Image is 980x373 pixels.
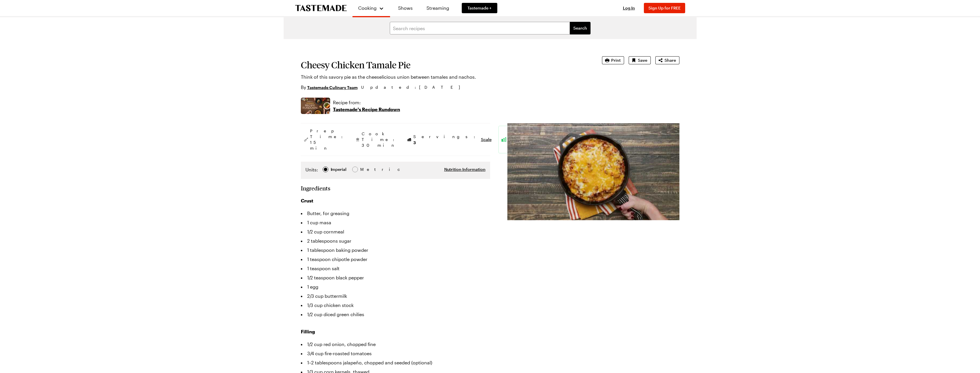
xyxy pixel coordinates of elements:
[301,255,490,264] li: 1 teaspoon chipotle powder
[570,22,591,34] button: filters
[307,84,358,90] a: Tastemade Culinary Team
[301,291,490,301] li: 2/3 cup buttermilk
[462,3,497,13] a: Tastemade +
[655,56,679,64] button: Share
[467,5,492,11] span: Tastemade +
[333,99,400,113] a: Recipe from:Tastemade's Recipe Rundown
[629,56,651,64] button: Save recipe
[358,2,384,14] button: Cooking
[301,264,490,273] li: 1 teaspoon salt
[602,56,624,64] button: Print
[301,349,490,358] li: 3/4 cup fire-roasted tomatoes
[301,358,490,367] li: 1–2 tablespoons jalapeño, chopped and seeded (optional)
[644,3,685,13] button: Sign Up for FREE
[611,57,621,63] span: Print
[301,60,586,70] h1: Cheesy Chicken Tamale Pie
[301,301,490,310] li: 1/3 cup chicken stock
[617,5,640,11] button: Log In
[331,166,347,173] span: Imperial
[301,84,358,91] p: By
[390,22,570,34] input: Search recipes
[665,57,676,63] span: Share
[358,5,377,11] span: Cooking
[333,106,400,113] p: Tastemade's Recipe Rundown
[301,236,490,246] li: 2 tablespoons sugar
[638,57,647,63] span: Save
[301,209,490,218] li: Butter, for greasing
[301,273,490,282] li: 1/2 teaspoon black pepper
[301,197,490,204] h3: Crust
[301,185,330,192] h2: Ingredients
[481,137,492,142] button: Scale
[295,5,347,11] a: To Tastemade Home Page
[361,84,466,90] span: Updated : [DATE]
[413,134,478,146] span: Servings:
[413,140,416,145] span: 3
[305,166,372,174] div: Imperial Metric
[305,166,318,173] label: Units:
[301,328,490,335] h3: Filling
[301,227,490,236] li: 1/2 cup cornmeal
[623,5,635,10] span: Log In
[573,25,587,31] span: Search
[333,99,400,106] p: Recipe from:
[444,167,486,172] button: Nutrition Information
[360,166,373,173] span: Metric
[648,5,681,10] span: Sign Up for FREE
[301,74,586,80] p: Think of this savory pie as the cheeselicious union between tamales and nachos.
[301,310,490,319] li: 1/2 cup diced green chilies
[301,282,490,291] li: 1 egg
[301,340,490,349] li: 1/2 cup red onion, chopped fine
[301,218,490,227] li: 1 cup masa
[362,131,397,148] span: Cook Time: 30 min
[301,246,490,255] li: 1 tablespoon baking powder
[310,128,346,151] span: Prep Time: 15 min
[301,98,330,114] img: Show where recipe is used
